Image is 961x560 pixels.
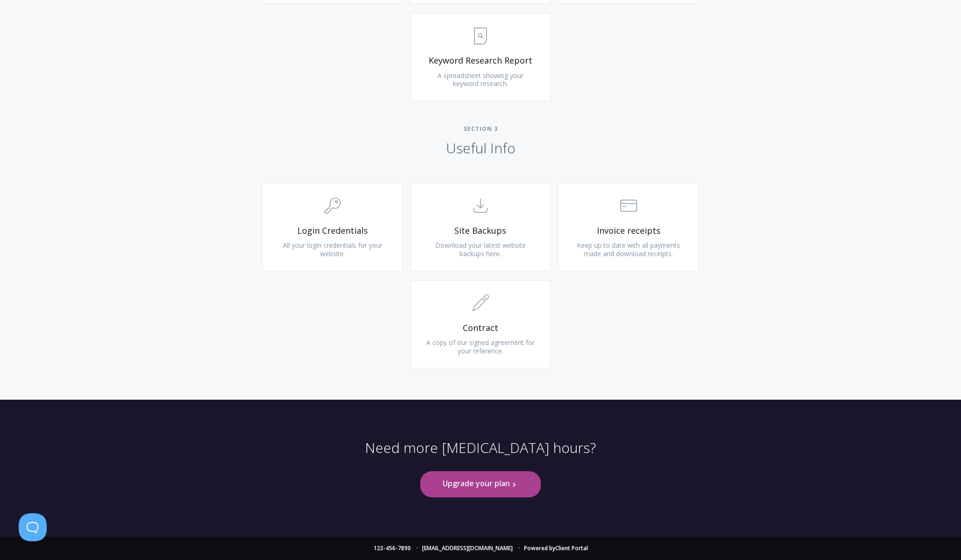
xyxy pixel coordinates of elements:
[283,241,382,258] span: All your login credentials for your website.
[262,183,403,271] a: Login Credentials All your login credentials for your website.
[558,183,699,271] a: Invoice receipts Keep up to date with all payments made and download receipts.
[555,544,588,552] a: Client Portal
[573,225,684,236] span: Invoice receipts
[373,544,411,552] a: 123-456-7890
[425,55,537,66] span: Keyword Research Report
[365,439,596,472] p: Need more [MEDICAL_DATA] hours?
[577,241,680,258] span: Keep up to date with all payments made and download receipts.
[514,546,588,551] li: Powered by
[19,513,47,541] iframe: Toggle Customer Support
[435,241,526,258] span: Download your latest website backups here.
[425,323,537,333] span: Contract
[425,225,537,236] span: Site Backups
[422,544,513,552] a: [EMAIL_ADDRESS][DOMAIN_NAME]
[437,71,524,88] span: A spreadsheet showing your keyword research.
[277,225,388,236] span: Login Credentials
[410,183,551,271] a: Site Backups Download your latest website backups here.
[420,471,541,497] a: Upgrade your plan
[410,13,551,101] a: Keyword Research Report A spreadsheet showing your keyword research.
[410,280,551,368] a: Contract A copy of our signed agreement for your reference.
[426,338,535,355] span: A copy of our signed agreement for your reference.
